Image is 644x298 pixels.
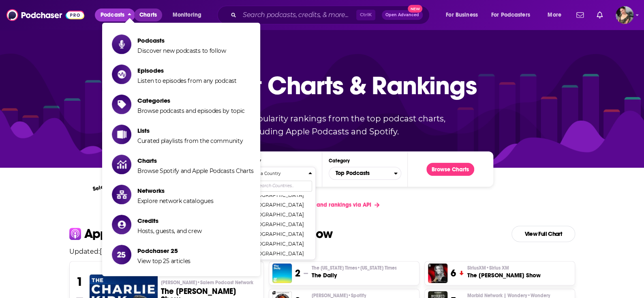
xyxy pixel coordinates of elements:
[542,9,571,22] button: open menu
[486,9,542,22] button: open menu
[265,201,371,208] span: Get podcast charts and rankings via API
[137,187,213,194] span: Networks
[137,77,237,84] span: Listen to episodes from any podcast
[95,9,135,22] button: close menu
[258,195,386,215] a: Get podcast charts and rankings via API
[137,67,237,74] span: Episodes
[76,274,83,289] h3: 1
[161,279,253,286] span: [PERSON_NAME]
[311,265,396,271] span: The [US_STATE] Times
[137,227,201,235] span: Hosts, guests, and crew
[329,166,394,180] span: Top Podcasts
[137,167,254,175] span: Browse Spotify and Apple Podcasts Charts
[197,280,253,285] span: • Salem Podcast Network
[137,97,245,104] span: Categories
[382,10,423,20] button: Open AdvancedNew
[329,167,401,180] button: Categories
[167,9,212,22] button: open menu
[446,9,478,21] span: For Business
[491,9,530,21] span: For Podcasters
[183,112,462,138] p: Up-to-date popularity rankings from the top podcast charts, including Apple Podcasts and Spotify.
[511,226,575,242] a: View Full Chart
[593,8,606,22] a: Show notifications dropdown
[167,59,477,112] p: Podcast Charts & Rankings
[311,271,396,279] h3: The Daily
[137,197,213,205] span: Explore network catalogues
[573,8,587,22] a: Show notifications dropdown
[357,265,396,271] span: • [US_STATE] Times
[137,217,201,225] span: Credits
[137,157,254,164] span: Charts
[173,9,201,21] span: Monitoring
[616,6,633,24] img: User Profile
[311,265,396,271] p: The New York Times • New York Times
[486,265,509,271] span: • Sirius XM
[137,47,226,54] span: Discover new podcasts to follow
[426,163,474,176] button: Browse Charts
[92,178,130,192] p: Select a chart
[69,228,81,240] img: apple Icon
[139,9,157,21] span: Charts
[616,6,633,24] span: Logged in as Flossie22
[385,13,419,17] span: Open Advanced
[240,9,356,22] input: Search podcasts, credits, & more...
[467,265,509,271] span: SiriusXM
[440,9,488,22] button: open menu
[225,6,437,24] div: Search podcasts, credits, & more...
[137,37,226,44] span: Podcasts
[467,265,540,271] p: SiriusXM • Sirius XM
[134,9,162,22] a: Charts
[356,10,375,20] span: Ctrl K
[137,257,190,265] span: View top 25 articles
[137,107,245,114] span: Browse podcasts and episodes by topic
[451,267,456,279] h3: 6
[408,5,422,13] span: New
[467,271,540,279] h3: The [PERSON_NAME] Show
[63,248,582,255] p: Updated: [DATE]
[137,137,243,145] span: Curated playlists from the community
[137,247,190,255] span: Podchaser 25
[548,9,561,21] span: More
[161,279,257,286] p: Charlie Kirk • Salem Podcast Network
[137,127,243,134] span: Lists
[311,265,396,279] a: The [US_STATE] Times•[US_STATE] TimesThe Daily
[6,7,84,23] img: Podchaser - Follow, Share and Rate Podcasts
[84,227,333,240] p: Apple Podcasts Top U.S. Podcasts Right Now
[295,267,300,279] h3: 2
[467,265,540,279] a: SiriusXM•Sirius XMThe [PERSON_NAME] Show
[616,6,633,24] button: Show profile menu
[101,9,124,21] span: Podcasts
[428,263,447,283] img: The Megyn Kelly Show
